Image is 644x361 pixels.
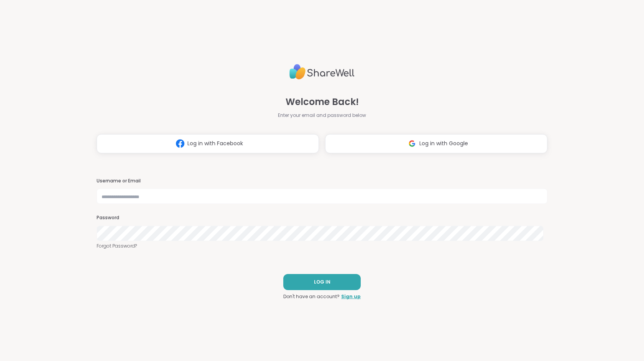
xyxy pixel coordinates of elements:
button: Log in with Facebook [97,134,319,153]
button: Log in with Google [325,134,547,153]
span: Enter your email and password below [278,112,366,119]
img: ShareWell Logomark [405,136,419,151]
h3: Username or Email [97,178,547,184]
a: Sign up [341,293,361,300]
span: Don't have an account? [283,293,340,300]
span: LOG IN [314,279,330,286]
span: Log in with Google [419,139,468,148]
button: LOG IN [283,274,361,290]
span: Welcome Back! [286,95,359,109]
a: Forgot Password? [97,243,547,249]
img: ShareWell Logo [289,61,355,83]
h3: Password [97,215,547,221]
span: Log in with Facebook [187,139,243,148]
img: ShareWell Logomark [173,136,187,151]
